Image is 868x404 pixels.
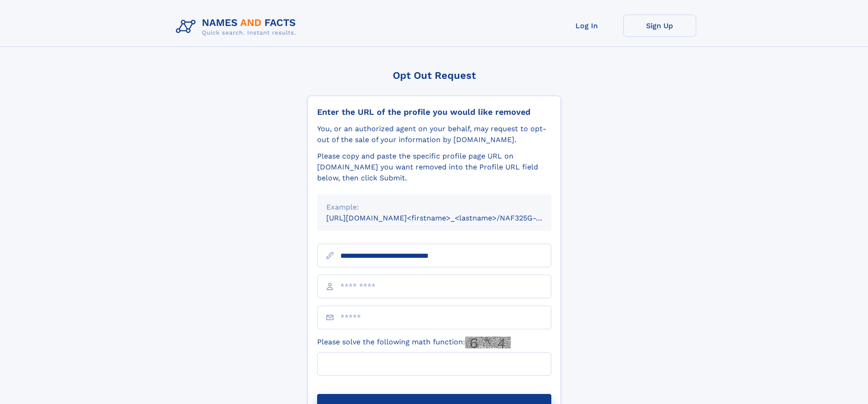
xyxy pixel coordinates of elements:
div: You, or an authorized agent on your behalf, may request to opt-out of the sale of your informatio... [317,123,551,145]
a: Sign Up [623,15,696,37]
div: Enter the URL of the profile you would like removed [317,107,551,117]
a: Log In [550,15,623,37]
small: [URL][DOMAIN_NAME]<firstname>_<lastname>/NAF325G-xxxxxxxx [326,214,569,222]
div: Example: [326,202,542,213]
div: Opt Out Request [308,70,561,81]
img: Logo Names and Facts [172,15,303,39]
label: Please solve the following math function: [317,337,511,348]
div: Please copy and paste the specific profile page URL on [DOMAIN_NAME] you want removed into the Pr... [317,151,551,184]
